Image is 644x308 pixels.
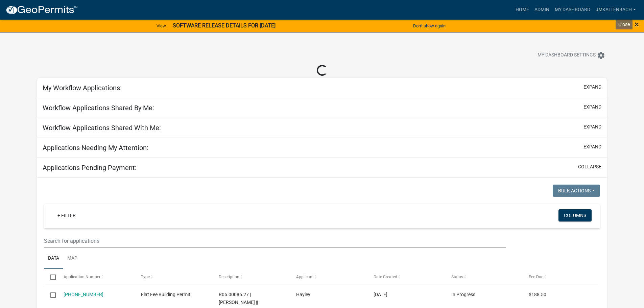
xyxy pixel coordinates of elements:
[296,292,310,297] span: Hayley
[44,269,57,285] datatable-header-cell: Select
[583,84,601,91] button: expand
[513,3,532,16] a: Home
[64,275,100,279] span: Application Number
[212,269,289,285] datatable-header-cell: Description
[44,234,505,248] input: Search for applications
[43,104,154,112] h5: Workflow Applications Shared By Me:
[532,3,552,16] a: Admin
[374,292,387,297] span: 09/11/2025
[374,275,397,279] span: Date Created
[529,275,543,279] span: Fee Due
[43,124,161,132] h5: Workflow Applications Shared With Me:
[43,84,122,92] h5: My Workflow Applications:
[154,20,169,31] a: View
[451,292,475,297] span: In Progress
[296,275,314,279] span: Applicant
[451,275,463,279] span: Status
[583,103,601,111] button: expand
[529,292,546,297] span: $188.50
[135,269,212,285] datatable-header-cell: Type
[43,164,137,172] h5: Applications Pending Payment:
[52,209,81,221] a: + Filter
[552,3,593,16] a: My Dashboard
[522,269,600,285] datatable-header-cell: Fee Due
[141,292,190,297] span: Flat Fee Building Permit
[593,3,639,16] a: jmkaltenbach
[578,163,601,170] button: collapse
[558,209,592,221] button: Columns
[43,144,148,152] h5: Applications Needing My Attention:
[57,269,135,285] datatable-header-cell: Application Number
[367,269,445,285] datatable-header-cell: Date Created
[583,123,601,131] button: expand
[141,275,150,279] span: Type
[64,292,103,297] a: [PHONE_NUMBER]
[410,20,448,31] button: Don't show again
[290,269,367,285] datatable-header-cell: Applicant
[583,143,601,150] button: expand
[538,51,596,60] span: My Dashboard Settings
[44,248,63,269] a: Data
[219,275,239,279] span: Description
[597,51,605,60] i: settings
[616,20,633,29] div: Close
[63,248,81,269] a: Map
[532,49,611,62] button: My Dashboard Settingssettings
[635,20,639,28] button: Close
[553,185,600,197] button: Bulk Actions
[173,22,276,29] strong: SOFTWARE RELEASE DETAILS FOR [DATE]
[635,20,639,29] span: ×
[445,269,522,285] datatable-header-cell: Status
